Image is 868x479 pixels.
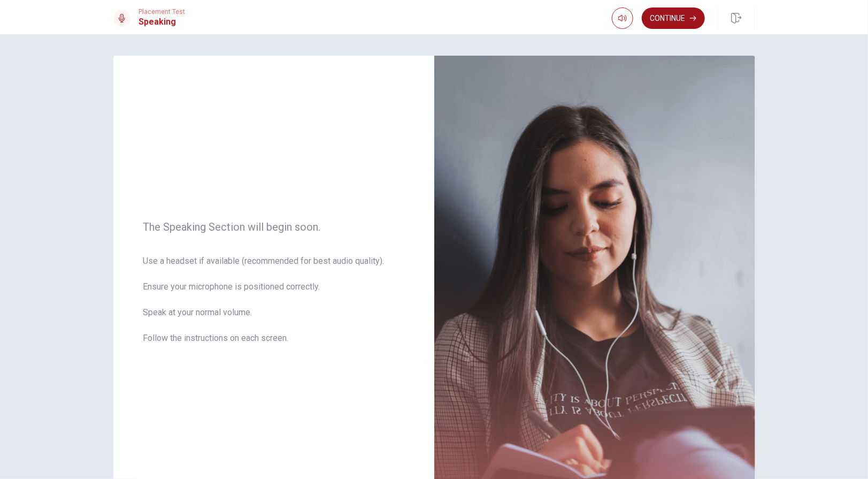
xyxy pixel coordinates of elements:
button: Continue [642,7,705,29]
span: Use a headset if available (recommended for best audio quality). Ensure your microphone is positi... [143,255,404,358]
h1: Speaking [139,16,186,28]
span: The Speaking Section will begin soon. [143,221,404,233]
span: Placement Test [139,8,186,16]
